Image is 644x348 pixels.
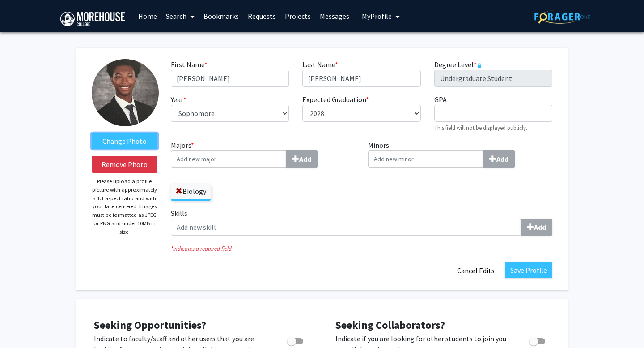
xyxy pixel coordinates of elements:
label: Biology [171,184,211,199]
label: Year [171,94,186,105]
button: Minors [483,150,515,168]
button: Remove Photo [92,156,157,173]
img: Profile Picture [92,59,159,126]
button: Skills [521,219,552,236]
span: Seeking Collaborators? [335,318,445,332]
label: Skills [171,208,552,236]
label: Last Name [302,59,338,70]
a: Requests [243,0,280,32]
button: Cancel Edits [451,262,500,279]
button: Majors* [286,150,318,168]
input: Majors*Add [171,150,286,168]
label: ChangeProfile Picture [92,133,157,149]
p: Please upload a profile picture with approximately a 1:1 aspect ratio and with your face centered... [92,177,157,236]
label: Minors [368,140,552,168]
a: Projects [280,0,315,32]
label: Degree Level [434,59,482,70]
svg: This information is provided and automatically updated by Morehouse College and is not editable o... [477,63,482,68]
img: ForagerOne Logo [534,10,590,24]
div: Toggle [525,333,550,347]
img: Morehouse College Logo [60,12,125,26]
small: This field will not be displayed publicly. [434,124,527,131]
b: Add [496,155,508,163]
a: Home [134,0,161,32]
span: Seeking Opportunities? [94,318,206,332]
i: Indicates a required field [171,245,552,253]
div: Toggle [284,333,308,347]
label: First Name [171,59,208,70]
b: Add [299,155,311,163]
span: My Profile [362,12,392,21]
a: Messages [315,0,354,32]
label: Majors [171,140,355,168]
input: MinorsAdd [368,150,483,168]
b: Add [534,223,546,232]
iframe: Chat [7,308,38,341]
a: Bookmarks [199,0,243,32]
input: SkillsAdd [171,219,521,236]
a: Search [161,0,199,32]
button: Save Profile [505,262,552,278]
label: GPA [434,94,447,105]
label: Expected Graduation [302,94,369,105]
